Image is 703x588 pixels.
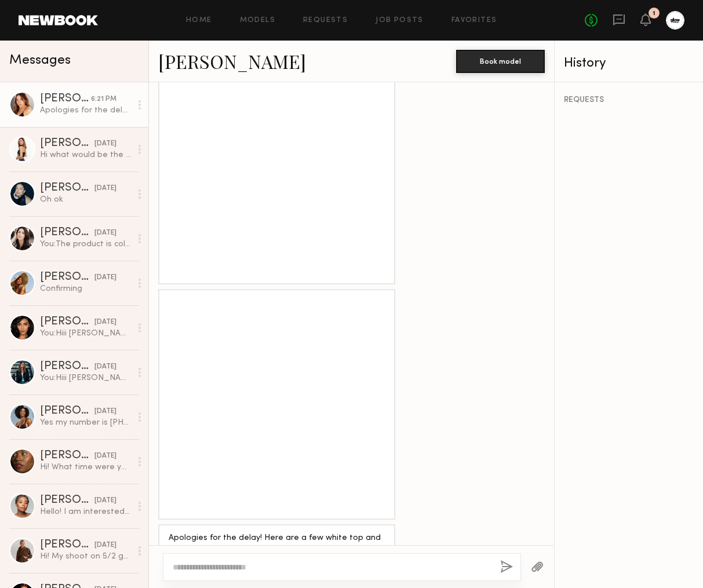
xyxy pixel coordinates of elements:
[169,532,385,558] div: Apologies for the delay! Here are a few white top and light colored denim options.
[40,272,94,283] div: [PERSON_NAME]
[40,539,94,551] div: [PERSON_NAME]
[40,372,131,384] div: You: Hiii [PERSON_NAME]! I have a cannabis edibles lifestyle photoshoot on tentative date [DATE] ...
[94,540,116,551] div: [DATE]
[94,495,116,506] div: [DATE]
[40,227,94,239] div: [PERSON_NAME]
[91,94,116,105] div: 6:21 PM
[653,10,655,17] div: 1
[40,328,131,339] div: You: Hiii [PERSON_NAME]! I have a cannabis edibles lifestyle photoshoot on tentative date [DATE] ...
[94,406,116,417] div: [DATE]
[94,317,116,328] div: [DATE]
[456,50,545,73] button: Book model
[564,96,694,104] div: REQUESTS
[40,105,131,116] div: Apologies for the delay! Here are a few white top and light colored denim options.
[376,17,424,24] a: Job Posts
[40,194,131,205] div: Oh ok
[94,183,116,194] div: [DATE]
[456,56,545,65] a: Book model
[40,182,94,194] div: [PERSON_NAME]
[451,17,497,24] a: Favorites
[303,17,348,24] a: Requests
[40,551,131,562] div: Hi! My shoot on 5/2 got rescheduled so I am available if you are still in need of someone.
[40,406,94,417] div: [PERSON_NAME]
[9,54,71,67] span: Messages
[40,138,94,149] div: [PERSON_NAME]
[94,228,116,239] div: [DATE]
[40,149,131,160] div: Hi what would be the rate and usage
[40,417,131,428] div: Yes my number is [PHONE_NUMBER]
[240,17,275,24] a: Models
[158,49,306,74] a: [PERSON_NAME]
[40,316,94,328] div: [PERSON_NAME]
[40,495,94,506] div: [PERSON_NAME]
[564,57,694,70] div: History
[40,361,94,372] div: [PERSON_NAME]
[40,239,131,250] div: You: The product is colostrum bites and usage is for web/ socials! The shoot is 2 hours & $390.
[94,361,116,372] div: [DATE]
[94,272,116,283] div: [DATE]
[40,506,131,517] div: Hello! I am interested! But I am unavailable [DATE], but I am available [DATE] if that works for ...
[186,17,212,24] a: Home
[40,462,131,473] div: Hi! What time were you thinking?
[40,93,91,105] div: [PERSON_NAME]
[94,138,116,149] div: [DATE]
[94,451,116,462] div: [DATE]
[40,450,94,462] div: [PERSON_NAME]
[40,283,131,294] div: Confirming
